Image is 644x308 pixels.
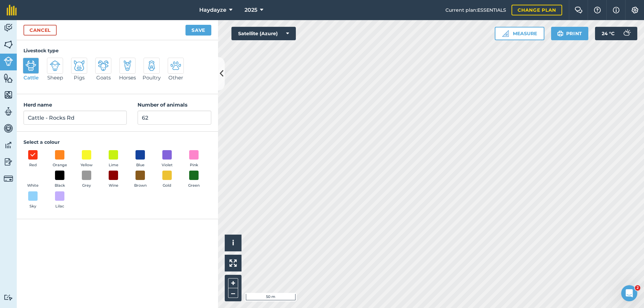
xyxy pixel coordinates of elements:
[23,102,52,108] strong: Herd name
[77,171,96,189] button: Grey
[23,191,42,209] button: Sky
[4,123,13,133] img: svg+xml;base64,PD94bWwgdmVyc2lvbj0iMS4wIiBlbmNvZGluZz0idXRmLTgiPz4KPCEtLSBHZW5lcmF0b3I6IEFkb2JlIE...
[445,6,506,14] span: Current plan : ESSENTIALS
[162,162,173,168] span: Violet
[104,150,123,168] button: Lime
[4,57,13,66] img: svg+xml;base64,PD94bWwgdmVyc2lvbj0iMS4wIiBlbmNvZGluZz0idXRmLTgiPz4KPCEtLSBHZW5lcmF0b3I6IEFkb2JlIE...
[4,174,13,183] img: svg+xml;base64,PD94bWwgdmVyc2lvbj0iMS4wIiBlbmNvZGluZz0idXRmLTgiPz4KPCEtLSBHZW5lcmF0b3I6IEFkb2JlIE...
[185,25,211,36] button: Save
[25,60,36,71] img: svg+xml;base64,PD94bWwgdmVyc2lvbj0iMS4wIiBlbmNvZGluZz0idXRmLTgiPz4KPCEtLSBHZW5lcmF0b3I6IEFkb2JlIE...
[131,171,150,189] button: Brown
[595,27,637,40] button: 24 °C
[50,60,60,71] img: svg+xml;base64,PD94bWwgdmVyc2lvbj0iMS4wIiBlbmNvZGluZz0idXRmLTgiPz4KPCEtLSBHZW5lcmF0b3I6IEFkb2JlIE...
[228,278,238,288] button: +
[131,150,150,168] button: Blue
[119,74,136,82] span: Horses
[122,60,133,71] img: svg+xml;base64,PD94bWwgdmVyc2lvbj0iMS4wIiBlbmNvZGluZz0idXRmLTgiPz4KPCEtLSBHZW5lcmF0b3I6IEFkb2JlIE...
[4,40,13,50] img: svg+xml;base64,PHN2ZyB4bWxucz0iaHR0cDovL3d3dy53My5vcmcvMjAwMC9zdmciIHdpZHRoPSI1NiIgaGVpZ2h0PSI2MC...
[613,6,620,14] img: svg+xml;base64,PHN2ZyB4bWxucz0iaHR0cDovL3d3dy53My5vcmcvMjAwMC9zdmciIHdpZHRoPSIxNyIgaGVpZ2h0PSIxNy...
[4,140,13,150] img: svg+xml;base64,PD94bWwgdmVyc2lvbj0iMS4wIiBlbmNvZGluZz0idXRmLTgiPz4KPCEtLSBHZW5lcmF0b3I6IEFkb2JlIE...
[184,171,203,189] button: Green
[229,259,237,267] img: Four arrows, one pointing top left, one top right, one bottom right and the last bottom left
[4,107,13,117] img: svg+xml;base64,PD94bWwgdmVyc2lvbj0iMS4wIiBlbmNvZGluZz0idXRmLTgiPz4KPCEtLSBHZW5lcmF0b3I6IEFkb2JlIE...
[53,162,67,168] span: Orange
[50,150,69,168] button: Orange
[163,183,171,189] span: Gold
[30,151,36,159] img: svg+xml;base64,PHN2ZyB4bWxucz0iaHR0cDovL3d3dy53My5vcmcvMjAwMC9zdmciIHdpZHRoPSIxOCIgaGVpZ2h0PSIyNC...
[170,60,181,71] img: svg+xml;base64,PD94bWwgdmVyc2lvbj0iMS4wIiBlbmNvZGluZz0idXRmLTgiPz4KPCEtLSBHZW5lcmF0b3I6IEFkb2JlIE...
[225,235,241,251] button: i
[23,74,39,82] span: Cattle
[55,203,64,209] span: Lilac
[4,90,13,100] img: svg+xml;base64,PHN2ZyB4bWxucz0iaHR0cDovL3d3dy53My5vcmcvMjAwMC9zdmciIHdpZHRoPSI1NiIgaGVpZ2h0PSI2MC...
[4,294,13,301] img: svg+xml;base64,PD94bWwgdmVyc2lvbj0iMS4wIiBlbmNvZGluZz0idXRmLTgiPz4KPCEtLSBHZW5lcmF0b3I6IEFkb2JlIE...
[4,73,13,83] img: svg+xml;base64,PHN2ZyB4bWxucz0iaHR0cDovL3d3dy53My5vcmcvMjAwMC9zdmciIHdpZHRoPSI1NiIgaGVpZ2h0PSI2MC...
[23,25,57,36] a: Cancel
[635,285,640,291] span: 2
[495,27,544,40] button: Measure
[557,29,563,38] img: svg+xml;base64,PHN2ZyB4bWxucz0iaHR0cDovL3d3dy53My5vcmcvMjAwMC9zdmciIHdpZHRoPSIxOSIgaGVpZ2h0PSIyNC...
[109,183,118,189] span: Wine
[109,162,118,168] span: Lime
[47,74,63,82] span: Sheep
[80,162,93,168] span: Yellow
[512,5,562,15] a: Change plan
[55,183,65,189] span: Black
[138,102,187,108] strong: Number of animals
[7,5,17,15] img: fieldmargin Logo
[231,27,296,40] button: Satellite (Azure)
[50,171,69,189] button: Black
[27,183,39,189] span: White
[631,7,639,13] img: A cog icon
[23,171,42,189] button: White
[30,203,36,209] span: Sky
[190,162,198,168] span: Pink
[74,60,85,71] img: svg+xml;base64,PD94bWwgdmVyc2lvbj0iMS4wIiBlbmNvZGluZz0idXRmLTgiPz4KPCEtLSBHZW5lcmF0b3I6IEFkb2JlIE...
[199,6,226,14] span: Haydayze
[4,157,13,167] img: svg+xml;base64,PD94bWwgdmVyc2lvbj0iMS4wIiBlbmNvZGluZz0idXRmLTgiPz4KPCEtLSBHZW5lcmF0b3I6IEFkb2JlIE...
[621,285,637,301] iframe: Intercom live chat
[136,162,145,168] span: Blue
[98,60,109,71] img: svg+xml;base64,PD94bWwgdmVyc2lvbj0iMS4wIiBlbmNvZGluZz0idXRmLTgiPz4KPCEtLSBHZW5lcmF0b3I6IEFkb2JlIE...
[620,27,633,40] img: svg+xml;base64,PD94bWwgdmVyc2lvbj0iMS4wIiBlbmNvZGluZz0idXRmLTgiPz4KPCEtLSBHZW5lcmF0b3I6IEFkb2JlIE...
[23,47,211,54] h4: Livestock type
[134,183,147,189] span: Brown
[245,6,257,14] span: 2025
[188,183,200,189] span: Green
[232,239,234,247] span: i
[228,288,238,298] button: –
[74,74,85,82] span: Pigs
[502,30,509,37] img: Ruler icon
[4,23,13,33] img: svg+xml;base64,PD94bWwgdmVyc2lvbj0iMS4wIiBlbmNvZGluZz0idXRmLTgiPz4KPCEtLSBHZW5lcmF0b3I6IEFkb2JlIE...
[146,60,157,71] img: svg+xml;base64,PD94bWwgdmVyc2lvbj0iMS4wIiBlbmNvZGluZz0idXRmLTgiPz4KPCEtLSBHZW5lcmF0b3I6IEFkb2JlIE...
[168,74,183,82] span: Other
[23,150,42,168] button: Red
[184,150,203,168] button: Pink
[143,74,161,82] span: Poultry
[104,171,123,189] button: Wine
[50,191,69,209] button: Lilac
[593,7,601,13] img: A question mark icon
[158,171,176,189] button: Gold
[29,162,37,168] span: Red
[82,183,91,189] span: Grey
[575,7,583,13] img: Two speech bubbles overlapping with the left bubble in the forefront
[602,27,614,40] span: 24 ° C
[77,150,96,168] button: Yellow
[158,150,176,168] button: Violet
[23,139,60,145] strong: Select a colour
[551,27,589,40] button: Print
[96,74,111,82] span: Goats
